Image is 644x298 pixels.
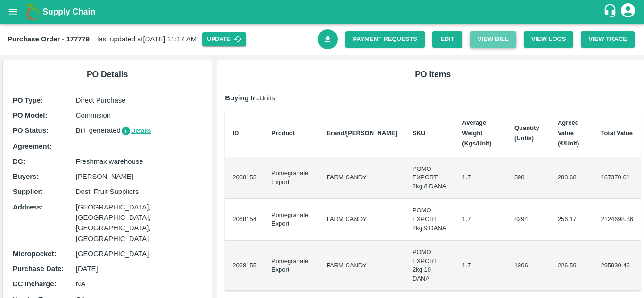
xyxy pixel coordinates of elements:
a: Supply Chain [42,5,603,18]
b: Average Weight (Kgs/Unit) [462,119,491,147]
p: [GEOGRAPHIC_DATA] [76,249,202,259]
p: Bill_generated [76,125,202,136]
button: View Trace [581,31,635,48]
button: open drawer [2,1,24,23]
b: Purchase Date : [13,265,64,273]
td: 1.7 [454,199,507,241]
b: Total Value [601,129,633,137]
a: Download Bill [318,29,338,49]
button: Details [121,126,151,137]
p: [PERSON_NAME] [76,171,202,182]
td: 295930.46 [593,241,641,291]
td: Pomegranate Export [264,199,319,241]
button: View Logs [524,31,574,48]
b: Agreement: [13,143,51,150]
td: POMO EXPORT 2kg 9 DANA [405,199,454,241]
b: ID [232,129,239,137]
td: 8294 [507,199,550,241]
b: DC Incharge : [13,280,56,288]
h6: PO Details [10,68,204,81]
b: Micropocket : [13,250,56,258]
b: Buying In: [225,94,259,102]
b: Purchase Order - 177779 [8,35,90,43]
p: Commision [76,110,202,121]
b: Product [272,129,295,137]
p: Units [225,93,641,103]
td: FARM CANDY [319,241,405,291]
div: account of current user [619,2,636,22]
b: Brand/[PERSON_NAME] [327,129,397,137]
td: 590 [507,157,550,199]
a: Edit [432,31,462,48]
div: customer-support [603,3,619,20]
b: Buyers : [13,173,39,180]
div: last updated at [DATE] 11:17 AM [8,32,318,46]
td: FARM CANDY [319,157,405,199]
b: PO Type : [13,97,43,104]
b: DC : [13,158,25,165]
td: Pomegranate Export [264,157,319,199]
td: FARM CANDY [319,199,405,241]
button: Update [202,32,246,46]
td: 1.7 [454,241,507,291]
p: NA [76,279,202,289]
b: PO Model : [13,112,47,119]
td: POMO EXPORT 2kg 10 DANA [405,241,454,291]
button: View Bill [470,31,516,48]
p: Dosti Fruit Suppliers [76,186,202,197]
td: 256.17 [550,199,594,241]
td: 2068155 [225,241,264,291]
h6: PO Items [225,68,641,81]
td: 1306 [507,241,550,291]
b: SKU [413,129,425,137]
b: Supply Chain [42,7,95,16]
b: Supplier : [13,188,43,195]
a: Payment Requests [345,31,425,48]
b: PO Status : [13,127,49,134]
td: 2068153 [225,157,264,199]
td: 167370.61 [593,157,641,199]
td: 2124698.86 [593,199,641,241]
p: Freshmax warehouse [76,156,202,167]
img: logo [24,2,42,21]
td: POMO EXPORT 2kg 8 DANA [405,157,454,199]
td: 226.59 [550,241,594,291]
b: Agreed Value (₹/Unit) [558,119,579,147]
td: Pomegranate Export [264,241,319,291]
td: 2068154 [225,199,264,241]
b: Address : [13,203,43,211]
td: 1.7 [454,157,507,199]
p: [GEOGRAPHIC_DATA], [GEOGRAPHIC_DATA], [GEOGRAPHIC_DATA], [GEOGRAPHIC_DATA] [76,202,202,244]
b: Quantity (Units) [514,124,539,142]
p: [DATE] [76,264,202,274]
p: Direct Purchase [76,95,202,105]
td: 283.68 [550,157,594,199]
